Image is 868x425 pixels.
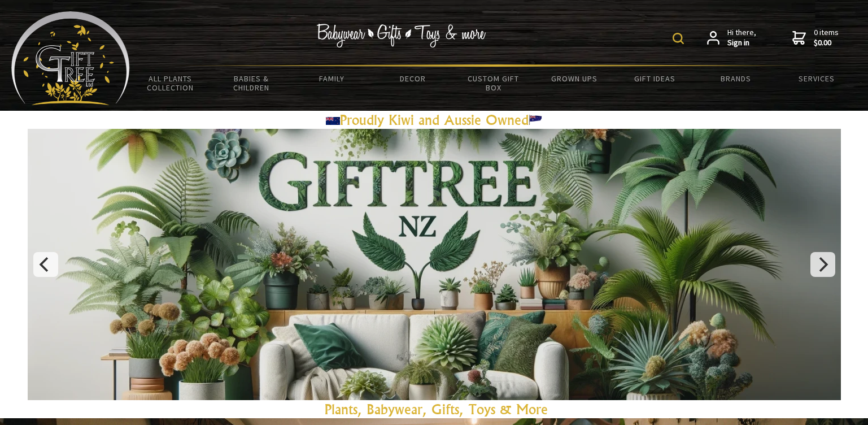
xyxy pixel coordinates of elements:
span: Hi there, [727,28,756,47]
a: Babies & Children [211,67,291,99]
img: product search [673,33,684,44]
a: Hi there,Sign in [707,28,756,47]
strong: $0.00 [814,38,839,48]
a: Family [291,67,372,90]
a: Plants, Babywear, Gifts, Toys & Mor [325,401,541,418]
span: 0 items [814,27,839,47]
strong: Sign in [727,38,756,48]
img: Babyware - Gifts - Toys and more... [11,11,130,105]
button: Next [810,252,835,277]
a: All Plants Collection [130,67,211,99]
a: Services [776,67,857,90]
a: Grown Ups [534,67,614,90]
a: Custom Gift Box [453,67,534,99]
a: 0 items$0.00 [792,28,839,47]
a: Proudly Kiwi and Aussie Owned [326,111,543,128]
a: Decor [372,67,453,90]
img: Babywear - Gifts - Toys & more [317,24,486,47]
a: Brands [695,67,776,90]
button: Previous [33,252,58,277]
a: Gift Ideas [614,67,695,90]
